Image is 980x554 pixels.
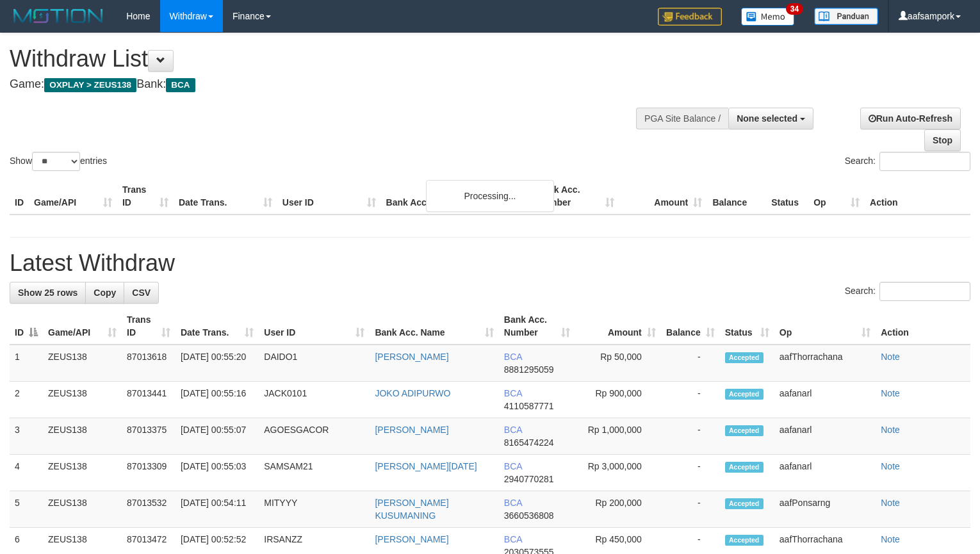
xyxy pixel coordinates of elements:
[94,288,116,298] span: Copy
[725,425,764,436] span: Accepted
[879,282,970,301] input: Search:
[259,418,370,455] td: AGOESGACOR
[661,345,720,382] td: -
[370,308,498,345] th: Bank Acc. Name: activate to sort column ascending
[259,491,370,528] td: MITYYY
[575,308,661,345] th: Amount: activate to sort column ascending
[881,534,900,544] a: Note
[43,308,122,345] th: Game/API: activate to sort column ascending
[881,388,900,398] a: Note
[661,455,720,491] td: -
[636,108,728,129] div: PGA Site Balance /
[122,491,176,528] td: 87013532
[725,498,764,509] span: Accepted
[259,455,370,491] td: SAMSAM21
[504,461,522,471] span: BCA
[10,382,43,418] td: 2
[808,178,865,215] th: Op
[132,288,151,298] span: CSV
[174,178,277,215] th: Date Trans.
[774,491,876,528] td: aafPonsarng
[375,352,448,362] a: [PERSON_NAME]
[375,388,450,398] a: JOKO ADIPURWO
[375,498,448,521] a: [PERSON_NAME] KUSUMANING
[10,308,43,345] th: ID: activate to sort column descending
[259,382,370,418] td: JACK0101
[504,364,554,375] span: Copy 8881295059 to clipboard
[661,491,720,528] td: -
[786,3,803,15] span: 34
[725,352,764,363] span: Accepted
[879,152,970,171] input: Search:
[876,308,970,345] th: Action
[865,178,970,215] th: Action
[10,78,641,91] h4: Game: Bank:
[122,345,176,382] td: 87013618
[658,8,722,26] img: Feedback.jpg
[774,382,876,418] td: aafanarl
[176,455,259,491] td: [DATE] 00:55:03
[661,418,720,455] td: -
[881,425,900,435] a: Note
[375,425,448,435] a: [PERSON_NAME]
[44,78,136,92] span: OXPLAY > ZEUS138
[774,418,876,455] td: aafanarl
[504,437,554,448] span: Copy 8165474224 to clipboard
[10,250,970,276] h1: Latest Withdraw
[10,46,641,72] h1: Withdraw List
[176,345,259,382] td: [DATE] 00:55:20
[166,78,195,92] span: BCA
[725,462,764,473] span: Accepted
[725,535,764,546] span: Accepted
[504,352,522,362] span: BCA
[259,308,370,345] th: User ID: activate to sort column ascending
[619,178,707,215] th: Amount
[860,108,961,129] a: Run Auto-Refresh
[176,418,259,455] td: [DATE] 00:55:07
[881,498,900,508] a: Note
[10,345,43,382] td: 1
[707,178,766,215] th: Balance
[10,455,43,491] td: 4
[575,345,661,382] td: Rp 50,000
[10,178,29,215] th: ID
[499,308,575,345] th: Bank Acc. Number: activate to sort column ascending
[504,388,522,398] span: BCA
[741,8,795,26] img: Button%20Memo.svg
[43,455,122,491] td: ZEUS138
[117,178,174,215] th: Trans ID
[18,288,78,298] span: Show 25 rows
[10,6,107,26] img: MOTION_logo.png
[737,113,797,124] span: None selected
[720,308,774,345] th: Status: activate to sort column ascending
[176,491,259,528] td: [DATE] 00:54:11
[375,534,448,544] a: [PERSON_NAME]
[766,178,808,215] th: Status
[728,108,813,129] button: None selected
[176,382,259,418] td: [DATE] 00:55:16
[10,152,107,171] label: Show entries
[176,308,259,345] th: Date Trans.: activate to sort column ascending
[426,180,554,212] div: Processing...
[43,491,122,528] td: ZEUS138
[661,382,720,418] td: -
[43,345,122,382] td: ZEUS138
[259,345,370,382] td: DAIDO1
[845,282,970,301] label: Search:
[924,129,961,151] a: Stop
[10,491,43,528] td: 5
[10,282,86,304] a: Show 25 rows
[774,308,876,345] th: Op: activate to sort column ascending
[575,418,661,455] td: Rp 1,000,000
[122,308,176,345] th: Trans ID: activate to sort column ascending
[381,178,532,215] th: Bank Acc. Name
[504,474,554,484] span: Copy 2940770281 to clipboard
[575,382,661,418] td: Rp 900,000
[504,510,554,521] span: Copy 3660536808 to clipboard
[774,455,876,491] td: aafanarl
[725,389,764,400] span: Accepted
[532,178,619,215] th: Bank Acc. Number
[375,461,477,471] a: [PERSON_NAME][DATE]
[10,418,43,455] td: 3
[124,282,159,304] a: CSV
